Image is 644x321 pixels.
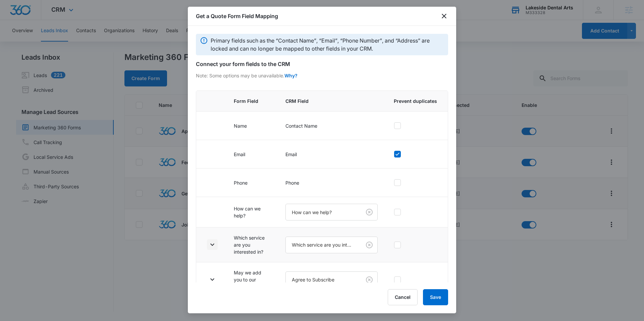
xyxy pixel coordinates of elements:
p: Contact Name [285,122,378,129]
button: Toggle Row Expanded [207,274,218,285]
button: Clear [364,274,375,285]
button: Cancel [388,289,418,305]
h6: Connect your form fields to the CRM [196,60,448,68]
td: How can we help? [226,197,277,228]
span: CRM Field [285,98,378,105]
td: May we add you to our mailing list? [226,262,277,297]
button: Toggle Row Expanded [207,239,218,250]
p: Phone [285,179,378,186]
button: Clear [364,240,375,250]
td: Phone [226,169,277,197]
button: Save [423,289,448,305]
span: Why? [284,72,298,84]
button: close [440,12,448,20]
span: Form Field [234,98,269,105]
h1: Get a Quote Form Field Mapping [196,12,278,20]
span: Prevent duplicates [394,98,437,105]
td: Which service are you interested in? [226,228,277,262]
td: Email [226,140,277,169]
p: Note: Some options may be unavailable. [196,72,284,79]
p: Email [285,151,378,158]
button: Clear [364,207,375,217]
p: Primary fields such as the “Contact Name”, “Email”, “Phone Number”, and “Address” are locked and ... [211,37,444,53]
td: Name [226,112,277,140]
